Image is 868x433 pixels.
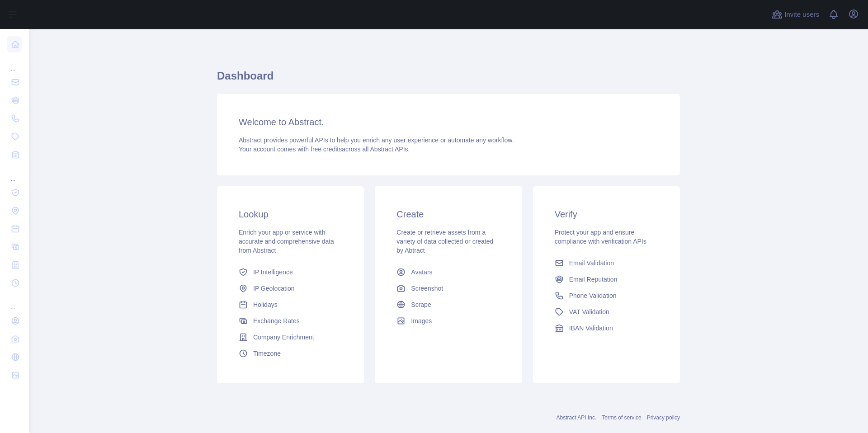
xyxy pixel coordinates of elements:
a: Terms of service [602,414,641,421]
span: Avatars [411,268,432,277]
a: Abstract API Inc. [557,414,597,421]
a: Images [393,313,504,329]
span: IP Geolocation [253,284,295,293]
a: Company Enrichment [235,329,346,345]
h3: Lookup [239,208,342,221]
span: Invite users [784,9,819,20]
span: Exchange Rates [253,316,300,325]
a: VAT Validation [551,304,662,320]
h3: Create [396,208,500,221]
span: Protect your app and ensure compliance with verification APIs [555,229,646,245]
a: IBAN Validation [551,320,662,336]
a: Exchange Rates [235,313,346,329]
a: Email Reputation [551,271,662,287]
span: Images [411,316,432,325]
span: Phone Validation [569,291,617,300]
h1: Dashboard [217,69,680,90]
span: Email Validation [569,259,614,268]
a: IP Intelligence [235,264,346,280]
span: VAT Validation [569,307,609,316]
h3: Welcome to Abstract. [239,116,658,128]
span: Abstract provides powerful APIs to help you enrich any user experience or automate any workflow. [239,136,514,144]
span: IBAN Validation [569,324,613,333]
a: Phone Validation [551,287,662,304]
h3: Verify [555,208,658,221]
a: Avatars [393,264,504,280]
a: IP Geolocation [235,280,346,297]
span: Timezone [253,349,281,358]
div: ... [7,165,22,183]
span: Enrich your app or service with accurate and comprehensive data from Abstract [239,229,334,254]
button: Invite users [770,7,821,22]
span: Company Enrichment [253,333,314,342]
span: Create or retrieve assets from a variety of data collected or created by Abtract [396,229,493,254]
div: ... [7,54,22,72]
span: IP Intelligence [253,268,293,277]
span: Scrape [411,300,431,309]
a: Email Validation [551,255,662,271]
span: Holidays [253,300,278,309]
a: Holidays [235,297,346,313]
span: Your account comes with across all Abstract APIs. [239,146,410,153]
a: Screenshot [393,280,504,297]
a: Privacy policy [647,414,680,421]
div: ... [7,293,22,311]
a: Timezone [235,345,346,362]
span: Email Reputation [569,275,618,284]
a: Scrape [393,297,504,313]
span: free credits [311,146,342,153]
span: Screenshot [411,284,443,293]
